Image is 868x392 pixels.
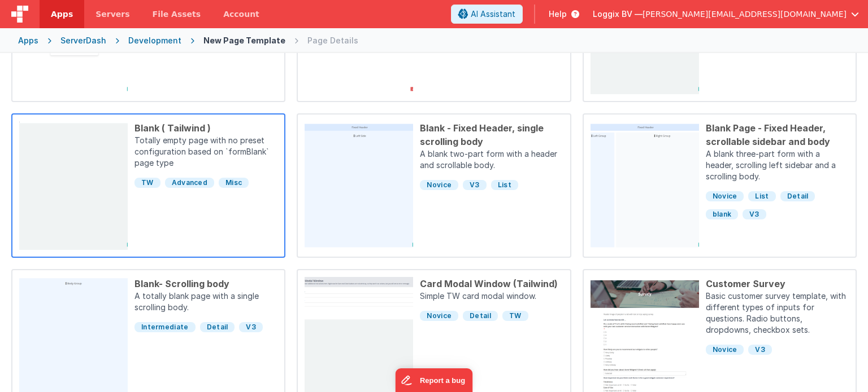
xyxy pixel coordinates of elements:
[96,8,129,20] span: Servers
[491,180,518,190] span: List
[706,277,849,290] div: Customer Survey
[134,322,196,332] span: Intermediate
[307,35,358,46] div: Page Details
[706,121,849,148] div: Blank Page - Fixed Header, scrollable sidebar and body
[706,191,744,201] span: Novice
[219,178,249,188] span: Misc
[18,35,38,46] div: Apps
[420,121,563,148] div: Blank - Fixed Header, single scrolling body
[420,180,458,190] span: Novice
[420,290,563,304] p: Simple TW card modal window.
[134,178,160,188] span: TW
[471,8,515,20] span: AI Assistant
[134,121,277,135] div: Blank ( Tailwind )
[420,277,563,290] div: Card Modal Window (Tailwind)
[51,8,73,20] span: Apps
[128,35,181,46] div: Development
[643,8,847,20] span: [PERSON_NAME][EMAIL_ADDRESS][DOMAIN_NAME]
[60,35,106,46] div: ServerDash
[134,135,277,171] p: Totally empty page with no preset configuration based on `formBlank` page type
[463,180,487,190] span: V3
[134,290,277,315] p: A totally blank page with a single scrolling body.
[200,322,235,332] span: Detail
[748,191,775,201] span: List
[203,35,285,46] div: New Page Template
[706,290,849,338] p: Basic customer survey template, with different types of inputs for questions. Radio buttons, drop...
[451,5,523,24] button: AI Assistant
[420,148,563,173] p: A blank two-part form with a header and scrollable body.
[706,148,849,184] p: A blank three-part form with a header, scrolling left sidebar and a scrolling body.
[706,345,744,355] span: Novice
[396,368,473,392] iframe: Marker.io feedback button
[153,8,201,20] span: File Assets
[134,277,277,290] div: Blank- Scrolling body
[549,8,567,20] span: Help
[239,322,263,332] span: V3
[780,191,815,201] span: Detail
[165,178,214,188] span: Advanced
[593,8,859,20] button: Loggix BV — [PERSON_NAME][EMAIL_ADDRESS][DOMAIN_NAME]
[420,311,458,321] span: Novice
[463,311,498,321] span: Detail
[502,311,528,321] span: TW
[748,345,772,355] span: V3
[593,8,643,20] span: Loggix BV —
[706,209,739,219] span: blank
[743,209,766,219] span: V3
